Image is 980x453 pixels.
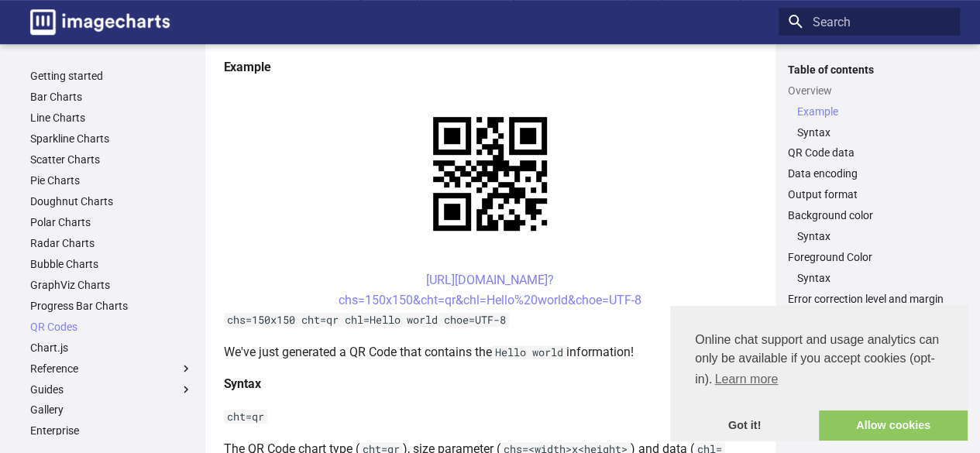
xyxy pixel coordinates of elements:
a: Error correction level and margin [788,292,951,306]
a: Output format [788,187,951,201]
a: Bar Charts [30,90,193,104]
a: GraphViz Charts [30,278,193,292]
a: Syntax [797,125,951,139]
a: Data encoding [788,166,951,180]
span: Online chat support and usage analytics can only be available if you accept cookies (opt-in). [695,331,943,391]
label: Table of contents [779,63,960,77]
a: Scatter Charts [30,153,193,166]
a: Line Charts [30,111,193,125]
label: Reference [30,362,193,376]
a: QR Code data [788,146,951,160]
nav: Foreground Color [788,271,951,285]
a: Foreground Color [788,250,951,264]
a: Syntax [797,229,951,243]
a: Image-Charts documentation [24,3,176,41]
a: allow cookies [819,410,968,441]
nav: Background color [788,229,951,243]
a: Doughnut Charts [30,194,193,208]
h4: Example [224,57,757,77]
a: dismiss cookie message [670,410,819,441]
a: Progress Bar Charts [30,299,193,313]
a: Syntax [797,271,951,285]
code: chs=150x150 cht=qr chl=Hello world choe=UTF-8 [224,313,509,327]
code: Hello world [492,345,566,359]
a: Example [797,105,951,118]
a: Polar Charts [30,215,193,229]
div: cookieconsent [670,306,968,441]
label: Guides [30,383,193,396]
img: logo [30,9,170,35]
p: We've just generated a QR Code that contains the information! [224,342,757,362]
input: Search [779,8,960,36]
a: Pie Charts [30,173,193,187]
a: Overview [788,84,951,98]
a: Background color [788,208,951,222]
a: Bubble Charts [30,257,193,271]
a: Chart.js [30,341,193,355]
img: chart [406,90,574,258]
a: Getting started [30,69,193,83]
a: [URL][DOMAIN_NAME]?chs=150x150&cht=qr&chl=Hello%20world&choe=UTF-8 [339,273,641,307]
code: cht=qr [224,410,267,424]
a: learn more about cookies [712,368,780,391]
a: Gallery [30,403,193,417]
a: Sparkline Charts [30,132,193,146]
nav: Table of contents [779,63,960,307]
nav: Overview [788,105,951,139]
a: Radar Charts [30,236,193,250]
h4: Syntax [224,374,757,394]
a: QR Codes [30,320,193,334]
a: Enterprise [30,424,193,438]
